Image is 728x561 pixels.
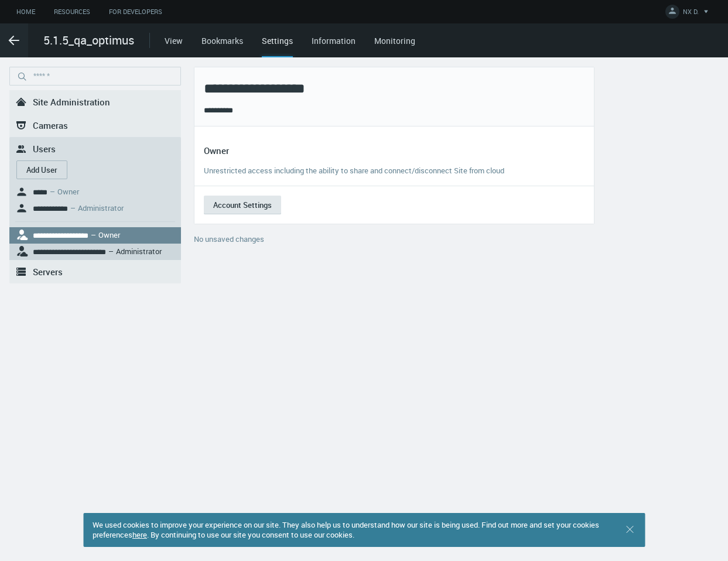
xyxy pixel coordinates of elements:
[201,35,243,46] a: Bookmarks
[100,5,172,19] a: For Developers
[50,186,55,197] span: –
[683,7,699,20] span: NX D.
[43,32,134,49] span: 5.1.5_qa_optimus
[165,35,183,46] a: View
[16,160,67,179] button: Add User
[33,96,110,108] span: Site Administration
[374,35,415,46] a: Monitoring
[45,5,100,19] a: Resources
[98,230,120,240] nx-search-highlight: Owner
[78,203,124,213] nx-search-highlight: Administrator
[204,165,585,177] span: Unrestricted access including the ability to share and connect/disconnect Site from cloud
[93,519,599,540] span: We used cookies to improve your experience on our site. They also help us to understand how our s...
[7,5,45,19] a: Home
[194,234,594,252] div: No unsaved changes
[33,143,56,155] span: Users
[108,246,114,256] span: –
[116,246,162,256] nx-search-highlight: Administrator
[91,230,96,240] span: –
[312,35,356,46] a: Information
[57,186,79,197] nx-search-highlight: Owner
[204,145,585,156] h4: Owner
[33,266,63,278] span: Servers
[204,196,281,214] button: Account Settings
[33,119,68,131] span: Cameras
[132,529,147,540] a: here
[262,35,293,57] div: Settings
[70,203,76,213] span: –
[147,529,354,540] span: . By continuing to use our site you consent to use our cookies.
